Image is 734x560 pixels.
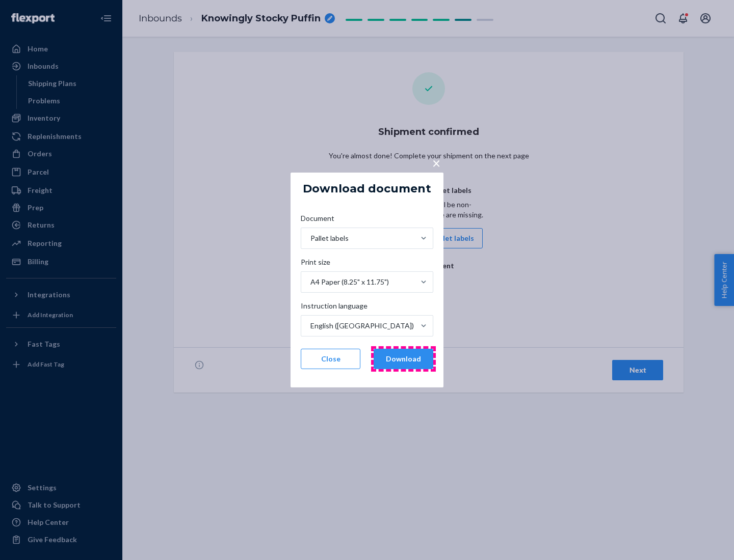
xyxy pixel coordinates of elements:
[310,321,414,331] div: English ([GEOGRAPHIC_DATA])
[301,213,334,228] span: Document
[301,301,368,315] span: Instruction language
[310,277,389,287] div: A4 Paper (8.25" x 11.75")
[303,183,431,195] h5: Download document
[432,154,440,172] span: ×
[309,277,310,287] input: Print sizeA4 Paper (8.25" x 11.75")
[309,321,310,331] input: Instruction languageEnglish ([GEOGRAPHIC_DATA])
[309,233,310,243] input: DocumentPallet labels
[301,257,330,271] span: Print size
[310,233,349,243] div: Pallet labels
[374,349,433,369] button: Download
[301,349,360,369] button: Close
